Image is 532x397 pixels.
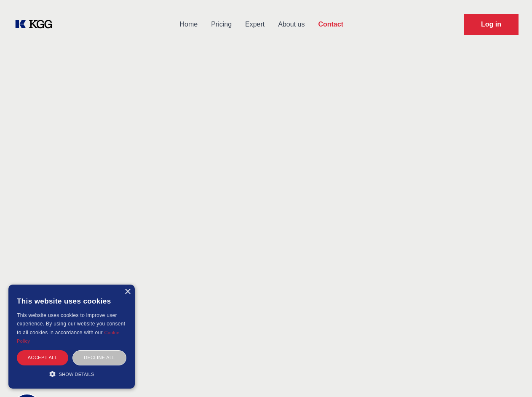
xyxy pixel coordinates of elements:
div: This website uses cookies [17,291,126,311]
a: Pricing [204,13,238,35]
a: KOL Knowledge Platform: Talk to Key External Experts (KEE) [13,18,59,31]
a: Expert [238,13,271,35]
iframe: Chat Widget [490,357,532,397]
a: Contact [311,13,350,35]
a: Home [173,13,204,35]
div: Close [124,289,131,295]
a: Cookie Policy [17,330,120,344]
div: Decline all [72,350,126,365]
div: Accept all [17,350,68,365]
a: About us [271,13,311,35]
span: This website uses cookies to improve user experience. By using our website you consent to all coo... [17,312,125,336]
div: Show details [17,370,126,378]
a: Request Demo [464,14,519,35]
span: Show details [59,372,94,377]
